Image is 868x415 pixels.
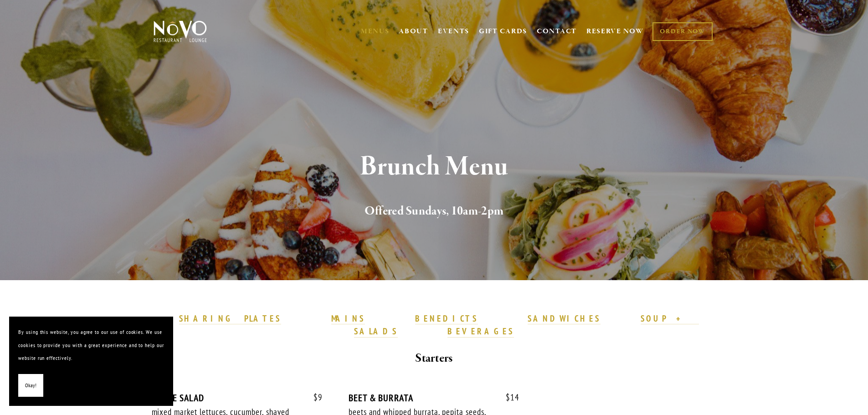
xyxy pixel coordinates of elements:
[18,374,43,397] button: Okay!
[361,27,390,36] a: MENUS
[152,392,323,404] div: HOUSE SALAD
[528,313,601,324] strong: SANDWICHES
[479,23,527,40] a: GIFT CARDS
[313,392,318,403] span: $
[331,313,365,325] a: MAINS
[586,23,644,40] a: RESERVE NOW
[415,313,478,325] a: BENEDICTS
[152,20,209,43] img: Novo Restaurant &amp; Lounge
[25,379,36,392] span: Okay!
[304,392,323,403] span: 9
[415,313,478,324] strong: BENEDICTS
[438,27,469,36] a: EVENTS
[399,27,428,36] a: ABOUT
[415,350,452,366] strong: Starters
[169,202,700,221] h2: Offered Sundays, 10am-2pm
[18,326,164,365] p: By using this website, you agree to our use of cookies. We use cookies to provide you with a grea...
[169,152,700,182] h1: Brunch Menu
[537,23,577,40] a: CONTACT
[354,313,699,338] a: SOUP + SALADS
[179,313,281,324] strong: SHARING PLATES
[179,313,281,325] a: SHARING PLATES
[506,392,510,403] span: $
[447,326,514,337] strong: BEVERAGES
[447,326,514,338] a: BEVERAGES
[652,22,712,41] a: ORDER NOW
[9,317,173,406] section: Cookie banner
[528,313,601,325] a: SANDWICHES
[497,392,519,403] span: 14
[331,313,365,324] strong: MAINS
[349,392,519,404] div: BEET & BURRATA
